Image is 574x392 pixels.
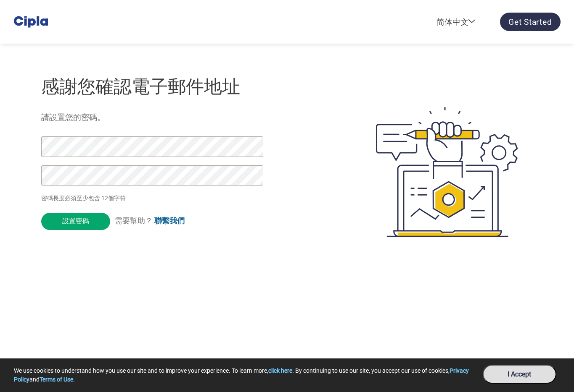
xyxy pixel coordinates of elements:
a: click here [268,367,292,374]
a: Terms of Use [40,376,73,383]
h5: 請設置您的密碼。 [41,112,336,123]
p: We use cookies to understand how you use our site and to improve your experience. To learn more, ... [14,366,475,384]
span: 需要幫助？ [115,216,185,226]
h1: 感謝您確認電子郵件地址 [41,73,336,100]
a: 聯繫我們 [154,217,185,225]
input: 設置密碼 [41,213,110,230]
p: 密碼長度必須至少包含 12個字符 [41,194,266,203]
img: create-password [361,61,533,283]
a: Get Started [500,13,560,31]
button: I Accept [483,365,556,384]
img: Cipla [14,10,48,31]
